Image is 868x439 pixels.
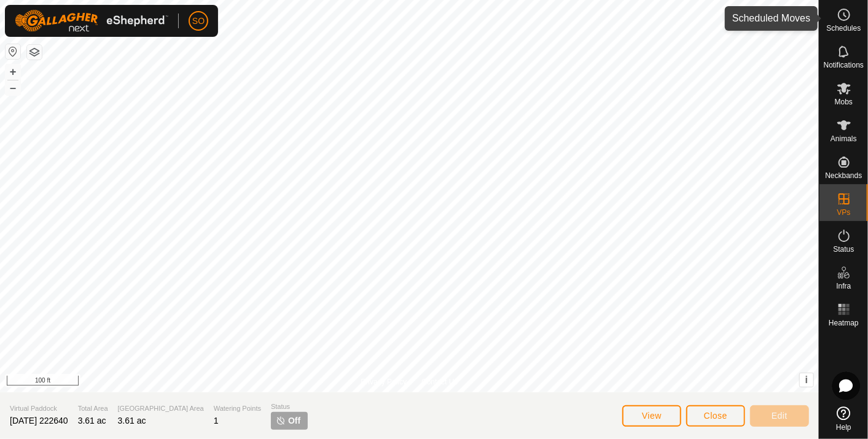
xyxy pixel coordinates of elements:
img: Gallagher Logo [15,10,168,32]
span: VPs [837,209,850,216]
span: Mobs [835,98,853,106]
button: Map Layers [27,45,42,60]
span: [GEOGRAPHIC_DATA] Area [118,403,204,414]
span: Status [271,402,308,412]
span: 3.61 ac [78,416,106,425]
span: Status [833,246,854,253]
span: 1 [214,416,219,425]
span: Schedules [826,25,861,32]
button: View [622,405,681,427]
button: – [6,80,20,95]
span: Notifications [824,61,864,69]
a: Contact Us [421,376,458,387]
button: Reset Map [6,44,20,59]
span: i [805,375,808,385]
button: Edit [750,405,809,427]
span: Neckbands [825,172,862,179]
span: Virtual Paddock [10,403,68,414]
span: Watering Points [214,403,261,414]
span: Edit [772,411,788,421]
span: SO [192,15,205,28]
a: Privacy Policy [361,376,407,387]
a: Help [819,402,868,436]
span: [DATE] 222640 [10,416,68,425]
span: Animals [831,135,857,142]
button: Close [686,405,745,427]
span: Heatmap [829,319,859,327]
span: Off [288,414,300,427]
span: Infra [836,282,851,290]
span: 3.61 ac [118,416,146,425]
button: i [800,373,813,387]
span: Close [704,411,727,421]
button: + [6,64,20,79]
span: Help [836,424,851,431]
span: View [642,411,662,421]
img: turn-off [276,416,286,425]
span: Total Area [78,403,108,414]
